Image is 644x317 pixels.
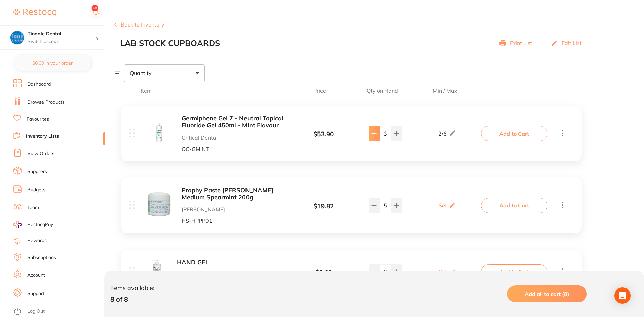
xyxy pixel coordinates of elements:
[481,198,547,213] button: Add to Cart
[13,306,103,317] button: Log Out
[121,106,582,161] div: Germiphene Gel 7 - Neutral Topical Fluoride Gel 450ml - Mint Flavour Critical Dental OC-GMINT $53...
[27,254,56,261] a: Subscriptions
[177,259,289,266] button: HAND GEL
[182,218,288,224] p: HS-HPPP01
[147,192,171,216] img: MS5qcGc
[27,116,49,123] a: Favourites
[284,88,355,94] span: Price
[27,99,65,106] a: Browse Products
[13,221,53,228] a: RestocqPay
[27,150,54,157] a: View Orders
[110,295,154,303] p: 8 of 8
[114,21,164,28] button: Back to Inventory
[288,269,359,276] div: $ 0.00
[10,31,24,44] img: Tindale Dental
[27,308,45,315] a: Log Out
[355,88,409,94] span: Qty on Hand
[13,55,91,71] button: $0.00 in your order
[439,202,447,208] p: Set
[288,130,359,138] div: $ 53.90
[481,126,547,141] button: Add to Cart
[13,221,22,228] img: RestocqPay
[438,129,456,138] div: 2 / 6
[27,187,45,193] a: Budgets
[481,264,547,279] button: Add to Cart
[510,40,532,46] p: Print List
[27,237,47,244] a: Rewards
[28,31,96,37] h4: Tindale Dental
[27,204,39,211] a: Team
[288,203,359,210] div: $ 19.82
[130,70,152,76] span: Quantity
[120,39,220,48] h2: LAB STOCK CUPBOARDS
[182,206,288,212] p: [PERSON_NAME]
[27,290,44,297] a: Support
[507,285,587,302] button: Add all to cart (8)
[28,38,96,45] p: Switch account
[13,9,56,17] img: Restocq Logo
[13,5,56,20] a: Restocq Logo
[141,88,284,94] span: Item
[27,168,47,175] a: Suppliers
[562,40,582,46] p: Edit List
[110,285,154,292] p: Items available:
[182,146,288,152] p: OC-GMINT
[27,221,53,228] span: RestocqPay
[525,290,569,297] span: Add all to cart (8)
[182,187,288,201] button: Prophy Paste [PERSON_NAME] Medium Spearmint 200g
[182,135,288,141] p: Critical Dental
[26,133,59,140] a: Inventory Lists
[121,250,582,295] div: HAND GEL Tindale dental $0.00 Set Add to Cart
[614,287,631,304] div: Open Intercom Messenger
[439,269,447,275] p: Set
[27,272,45,279] a: Account
[27,81,51,88] a: Dashboard
[182,115,288,129] button: Germiphene Gel 7 - Neutral Topical Fluoride Gel 450ml - Mint Flavour
[147,120,171,144] img: cGc
[121,177,582,233] div: Prophy Paste [PERSON_NAME] Medium Spearmint 200g [PERSON_NAME] HS-HPPP01 $19.82 Set Add to Cart
[409,88,481,94] span: Min / Max
[147,259,166,283] img: bG9hZCAoMSkuanBn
